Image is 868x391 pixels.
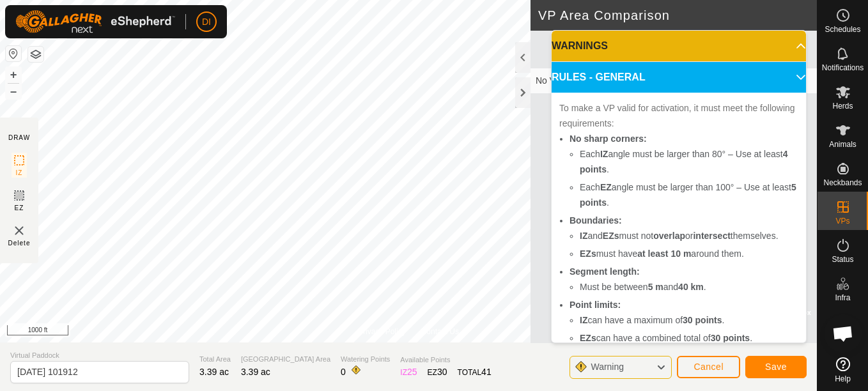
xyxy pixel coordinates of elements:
[531,68,817,94] td: No Virtual Paddocks yet, now.
[6,67,21,82] button: +
[637,249,691,259] b: at least 10 m
[822,64,864,72] span: Notifications
[241,367,270,377] span: 3.39 ac
[559,103,795,128] span: To make a VP valid for activation, it must meet the following requirements:
[552,70,646,85] span: RULES - GENERAL
[745,356,807,378] button: Save
[10,350,189,361] span: Virtual Paddock
[580,312,798,328] li: can have a maximum of .
[241,354,330,365] span: [GEOGRAPHIC_DATA] Area
[202,15,211,29] span: DI
[600,182,612,192] b: EZ
[16,168,23,178] span: IZ
[437,367,447,377] span: 30
[421,326,459,337] a: Contact Us
[570,300,621,310] b: Point limits:
[341,354,390,365] span: Watering Points
[481,367,492,377] span: 41
[6,46,21,61] button: Reset Map
[570,266,640,277] b: Segment length:
[8,238,31,248] span: Delete
[678,282,704,292] b: 40 km
[6,84,21,99] button: –
[199,354,231,365] span: Total Area
[693,231,730,241] b: intersect
[653,231,685,241] b: overlap
[580,330,798,346] li: can have a combined total of .
[835,294,850,302] span: Infra
[648,282,663,292] b: 5 m
[832,256,853,263] span: Status
[580,333,596,343] b: EZs
[835,217,849,225] span: VPs
[570,215,622,226] b: Boundaries:
[835,375,851,383] span: Help
[677,356,740,378] button: Cancel
[458,365,492,379] div: TOTAL
[694,362,724,372] span: Cancel
[829,141,856,148] span: Animals
[570,134,647,144] b: No sharp corners:
[580,180,798,210] li: Each angle must be larger than 100° – Use at least .
[832,102,853,110] span: Herds
[600,149,608,159] b: IZ
[580,182,796,208] b: 5 points
[580,149,788,174] b: 4 points
[818,352,868,388] a: Help
[28,47,43,62] button: Map Layers
[407,367,417,377] span: 25
[711,333,750,343] b: 30 points
[552,62,806,93] p-accordion-header: RULES - GENERAL
[552,31,806,61] p-accordion-header: WARNINGS
[400,365,417,379] div: IZ
[358,326,406,337] a: Privacy Policy
[15,203,24,213] span: EZ
[580,246,798,261] li: must have around them.
[552,93,806,374] p-accordion-content: RULES - GENERAL
[580,228,798,243] li: and must not or themselves.
[580,249,596,259] b: EZs
[12,223,27,238] img: VP
[580,279,798,295] li: Must be between and .
[400,355,491,365] span: Available Points
[823,179,862,187] span: Neckbands
[765,362,787,372] span: Save
[580,231,587,241] b: IZ
[603,231,619,241] b: EZs
[824,314,862,353] div: Open chat
[341,367,346,377] span: 0
[552,38,608,54] span: WARNINGS
[580,146,798,177] li: Each angle must be larger than 80° – Use at least .
[591,362,624,372] span: Warning
[580,315,587,325] b: IZ
[199,367,229,377] span: 3.39 ac
[683,315,722,325] b: 30 points
[15,10,175,33] img: Gallagher Logo
[8,133,30,142] div: DRAW
[825,26,860,33] span: Schedules
[538,8,817,23] h2: VP Area Comparison
[428,365,447,379] div: EZ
